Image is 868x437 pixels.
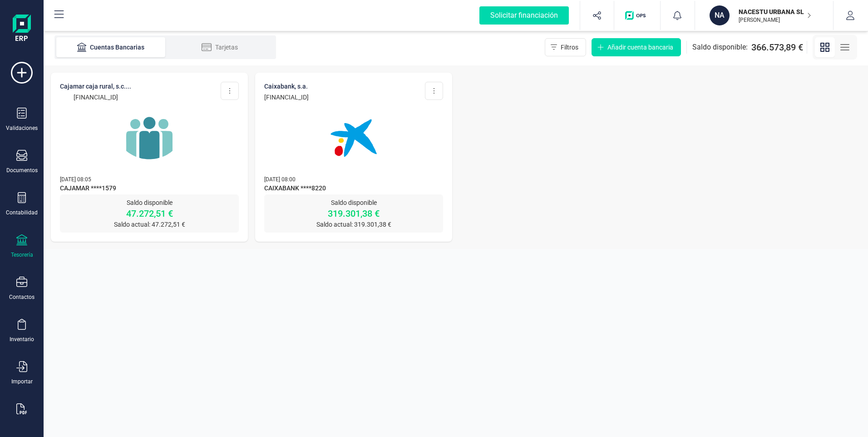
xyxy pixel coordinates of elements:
[60,176,91,183] span: [DATE] 08:05
[264,220,443,229] p: Saldo actual: 319.301,38 €
[739,7,811,16] p: NACESTU URBANA SL
[10,336,34,343] div: Inventario
[13,15,31,44] img: Logo Finanedi
[739,16,811,24] p: [PERSON_NAME]
[264,207,443,220] p: 319.301,38 €
[264,82,309,91] p: CAIXABANK, S.A.
[9,293,35,301] div: Contactos
[60,220,239,229] p: Saldo actual: 47.272,51 €
[545,38,586,56] button: Filtros
[620,1,655,30] button: Logo de OPS
[11,378,33,385] div: Importar
[625,11,649,20] img: Logo de OPS
[11,251,33,258] div: Tesorería
[183,43,256,52] div: Tarjetas
[710,5,730,25] div: NA
[479,6,569,25] div: Solicitar financiación
[469,1,580,30] button: Solicitar financiación
[607,43,673,52] span: Añadir cuenta bancaria
[6,167,38,174] div: Documentos
[60,93,131,102] p: [FINANCIAL_ID]
[60,207,239,220] p: 47.272,51 €
[60,198,239,207] p: Saldo disponible
[592,38,681,56] button: Añadir cuenta bancaria
[6,209,38,216] div: Contabilidad
[264,198,443,207] p: Saldo disponible
[692,42,748,53] span: Saldo disponible:
[60,82,131,91] p: CAJAMAR CAJA RURAL, S.C....
[561,43,578,52] span: Filtros
[6,124,38,132] div: Validaciones
[751,41,803,54] span: 366.573,89 €
[74,43,147,52] div: Cuentas Bancarias
[706,1,822,30] button: NANACESTU URBANA SL[PERSON_NAME]
[264,176,296,183] span: [DATE] 08:00
[264,93,309,102] p: [FINANCIAL_ID]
